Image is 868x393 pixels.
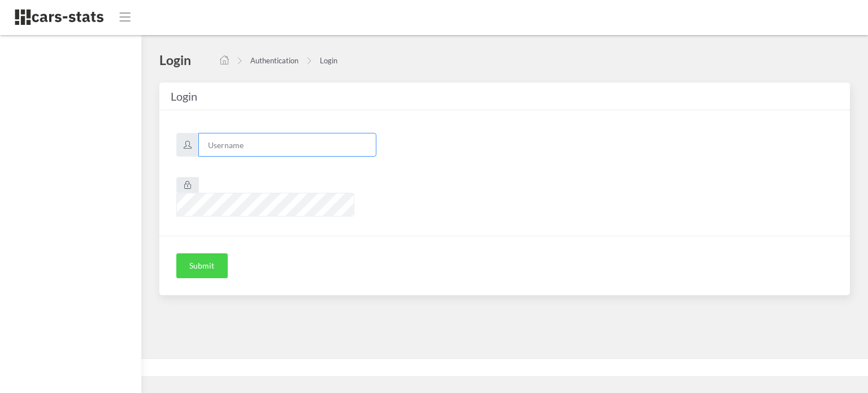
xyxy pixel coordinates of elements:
[250,56,298,65] a: Authentication
[198,133,376,157] input: Username
[159,51,191,68] h4: Login
[171,89,197,103] span: Login
[320,56,337,65] a: Login
[14,8,105,26] img: navbar brand
[176,253,228,278] button: Submit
